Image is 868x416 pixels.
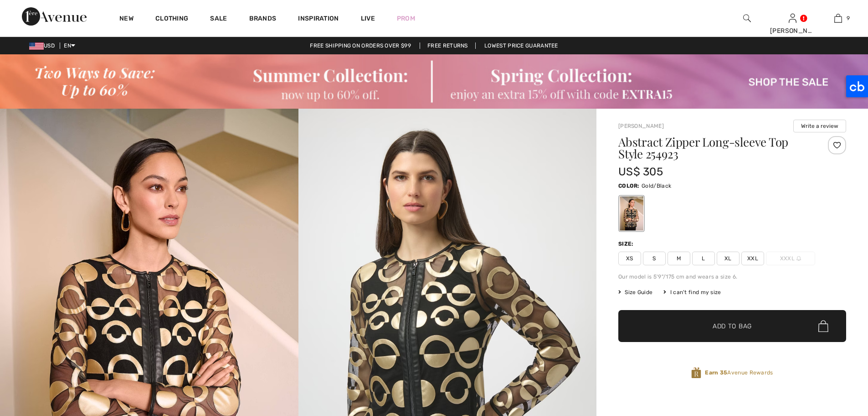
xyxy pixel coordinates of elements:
[691,367,701,379] img: Avenue Rewards
[64,42,75,49] span: EN
[713,321,752,331] span: Add to Bag
[29,42,58,49] span: USD
[741,252,764,265] span: XXL
[249,15,277,24] a: Brands
[155,15,188,24] a: Clothing
[834,13,842,24] img: My Bag
[793,120,846,132] button: Write a review
[766,252,815,265] span: XXXL
[847,14,850,22] span: 9
[620,196,643,231] div: Gold/Black
[29,42,44,50] img: US Dollar
[663,288,721,296] div: I can't find my size
[397,14,415,23] a: Prom
[770,26,815,36] div: [PERSON_NAME]
[642,183,671,189] span: Gold/Black
[477,42,565,49] a: Lowest Price Guarantee
[643,252,666,265] span: S
[22,7,87,26] img: 1ère Avenue
[743,13,751,24] img: search the website
[618,165,663,178] span: US$ 305
[789,14,796,22] a: Sign In
[692,252,715,265] span: L
[119,15,134,24] a: New
[618,183,640,189] span: Color:
[361,14,375,23] a: Live
[717,252,740,265] span: XL
[818,320,828,332] img: Bag.svg
[668,252,690,265] span: M
[618,288,652,296] span: Size Guide
[618,273,846,281] div: Our model is 5'9"/175 cm and wears a size 6.
[618,240,636,248] div: Size:
[420,42,476,49] a: Free Returns
[303,42,418,49] a: Free shipping on orders over $99
[618,310,846,342] button: Add to Bag
[816,13,860,24] a: 9
[705,369,773,377] span: Avenue Rewards
[618,136,808,160] h1: Abstract Zipper Long-sleeve Top Style 254923
[705,369,727,376] strong: Earn 35
[618,123,664,129] a: [PERSON_NAME]
[210,15,227,24] a: Sale
[796,256,801,261] img: ring-m.svg
[618,252,641,265] span: XS
[789,13,796,24] img: My Info
[298,15,339,24] span: Inspiration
